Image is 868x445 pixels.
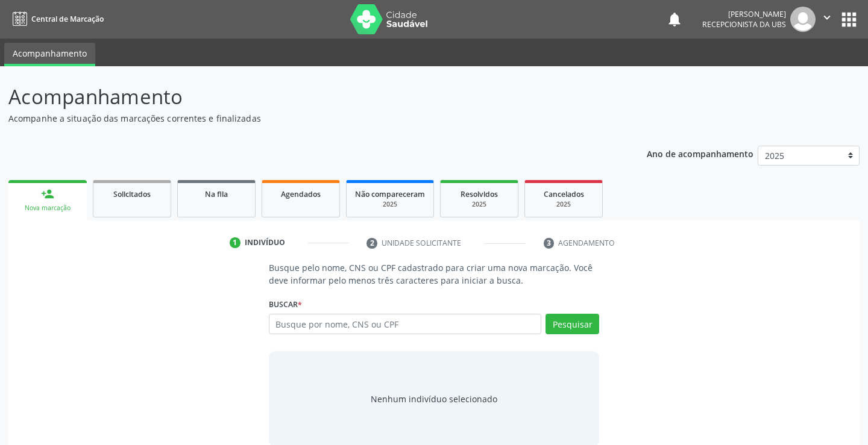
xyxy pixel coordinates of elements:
[269,295,302,314] label: Buscar
[461,189,498,199] span: Resolvidos
[371,393,497,405] div: Nenhum indivíduo selecionado
[269,261,600,287] p: Busque pelo nome, CNS ou CPF cadastrado para criar uma nova marcação. Você deve informar pelo men...
[205,189,228,199] span: Na fila
[355,189,425,199] span: Não compareceram
[666,11,683,28] button: notifications
[269,314,542,334] input: Busque por nome, CNS ou CPF
[702,19,786,30] span: Recepcionista da UBS
[8,112,604,125] p: Acompanhe a situação das marcações correntes e finalizadas
[355,200,425,209] div: 2025
[820,11,834,24] i: 
[245,237,285,248] div: Indivíduo
[816,7,838,32] button: 
[17,204,78,213] div: Nova marcação
[838,9,860,30] button: apps
[8,82,604,112] p: Acompanhamento
[230,237,241,248] div: 1
[41,187,54,201] div: person_add
[533,200,594,209] div: 2025
[702,9,786,19] div: [PERSON_NAME]
[449,200,509,209] div: 2025
[790,7,816,32] img: img
[544,189,584,199] span: Cancelados
[113,189,151,199] span: Solicitados
[8,9,104,29] a: Central de Marcação
[546,314,599,334] button: Pesquisar
[31,14,104,24] span: Central de Marcação
[281,189,321,199] span: Agendados
[4,43,95,66] a: Acompanhamento
[647,146,753,161] p: Ano de acompanhamento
